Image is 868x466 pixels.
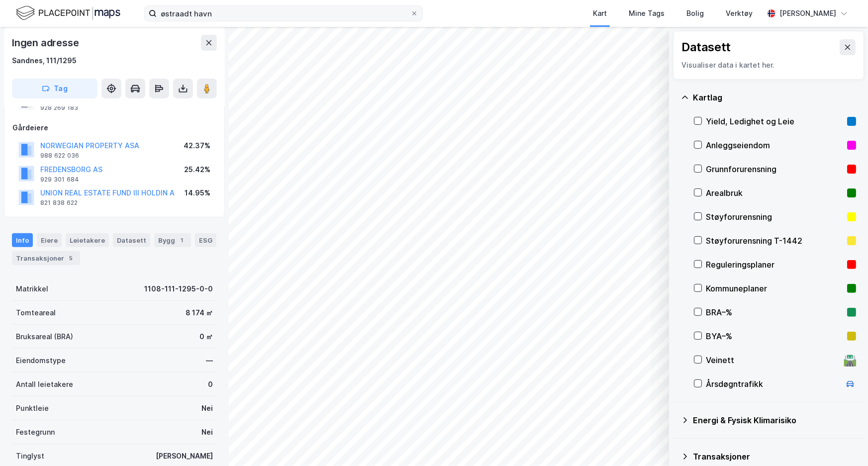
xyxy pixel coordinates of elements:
[12,55,77,67] div: Sandnes, 111/1295
[706,354,840,366] div: Veinett
[40,104,78,112] div: 928 269 183
[184,164,210,176] div: 25.42%
[208,378,213,390] div: 0
[66,253,76,263] div: 5
[40,152,79,160] div: 988 622 036
[113,233,150,247] div: Datasett
[40,176,79,184] div: 929 301 684
[681,39,731,55] div: Datasett
[16,331,73,343] div: Bruksareal (BRA)
[693,414,856,426] div: Energi & Fysisk Klimarisiko
[706,306,843,318] div: BRA–%
[206,355,213,367] div: —
[593,7,607,19] div: Kart
[693,92,856,103] div: Kartlag
[12,233,33,247] div: Info
[195,233,216,247] div: ESG
[12,79,97,98] button: Tag
[818,418,868,466] div: Kontrollprogram for chat
[184,140,210,152] div: 42.37%
[693,451,856,463] div: Transaksjoner
[706,235,843,247] div: Støyforurensning T-1442
[16,4,120,22] img: logo.f888ab2527a4732fd821a326f86c7f29.svg
[779,7,836,19] div: [PERSON_NAME]
[12,35,81,51] div: Ingen adresse
[706,330,843,342] div: BYA–%
[157,6,410,21] input: Søk på adresse, matrikkel, gårdeiere, leietakere eller personer
[154,233,191,247] div: Bygg
[201,402,213,414] div: Nei
[66,233,109,247] div: Leietakere
[681,59,856,71] div: Visualiser data i kartet her.
[144,283,213,295] div: 1108-111-1295-0-0
[16,378,73,390] div: Antall leietakere
[16,283,48,295] div: Matrikkel
[177,235,187,245] div: 1
[199,331,213,343] div: 0 ㎡
[706,115,843,127] div: Yield, Ledighet og Leie
[37,233,62,247] div: Eiere
[16,402,49,414] div: Punktleie
[706,187,843,199] div: Arealbruk
[706,163,843,175] div: Grunnforurensning
[186,307,213,319] div: 8 174 ㎡
[16,307,56,319] div: Tomteareal
[706,378,840,390] div: Årsdøgntrafikk
[16,426,55,438] div: Festegrunn
[706,282,843,294] div: Kommuneplaner
[706,139,843,151] div: Anleggseiendom
[12,251,80,265] div: Transaksjoner
[706,259,843,271] div: Reguleringsplaner
[706,211,843,223] div: Støyforurensning
[629,7,665,19] div: Mine Tags
[156,450,213,462] div: [PERSON_NAME]
[686,7,704,19] div: Bolig
[201,426,213,438] div: Nei
[726,7,753,19] div: Verktøy
[844,354,857,367] div: 🛣️
[16,355,66,367] div: Eiendomstype
[185,187,210,199] div: 14.95%
[16,450,44,462] div: Tinglyst
[40,199,78,207] div: 821 838 622
[12,122,216,134] div: Gårdeiere
[818,418,868,466] iframe: Chat Widget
